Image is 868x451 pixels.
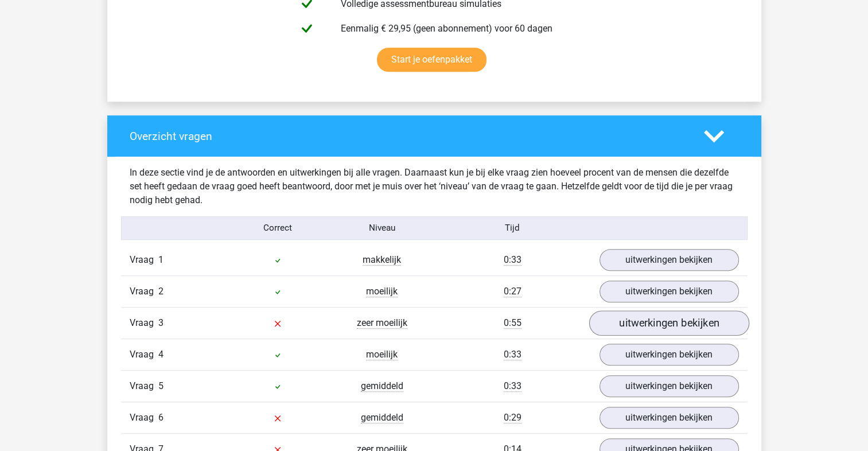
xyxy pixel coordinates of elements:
[158,412,164,423] span: 6
[130,316,158,330] span: Vraag
[130,411,158,425] span: Vraag
[158,380,164,391] span: 5
[600,281,739,302] a: uitwerkingen bekijken
[158,349,164,360] span: 4
[130,379,158,393] span: Vraag
[600,407,739,429] a: uitwerkingen bekijken
[158,286,164,297] span: 2
[434,221,590,235] div: Tijd
[357,317,407,329] span: zeer moeilijk
[130,348,158,361] span: Vraag
[130,130,687,143] h4: Overzicht vragen
[366,349,398,360] span: moeilijk
[504,380,521,392] span: 0:33
[158,254,164,265] span: 1
[600,375,739,397] a: uitwerkingen bekijken
[363,254,401,266] span: makkelijk
[158,317,164,328] span: 3
[366,286,398,297] span: moeilijk
[600,344,739,366] a: uitwerkingen bekijken
[330,221,434,235] div: Niveau
[130,253,158,267] span: Vraag
[225,221,330,235] div: Correct
[377,48,486,72] a: Start je oefenpakket
[504,254,521,266] span: 0:33
[361,380,403,392] span: gemiddeld
[121,166,748,207] div: In deze sectie vind je de antwoorden en uitwerkingen bij alle vragen. Daarnaast kun je bij elke v...
[600,249,739,271] a: uitwerkingen bekijken
[504,317,521,329] span: 0:55
[589,310,749,336] a: uitwerkingen bekijken
[504,349,521,360] span: 0:33
[130,285,158,298] span: Vraag
[361,412,403,423] span: gemiddeld
[504,412,521,423] span: 0:29
[504,286,521,297] span: 0:27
